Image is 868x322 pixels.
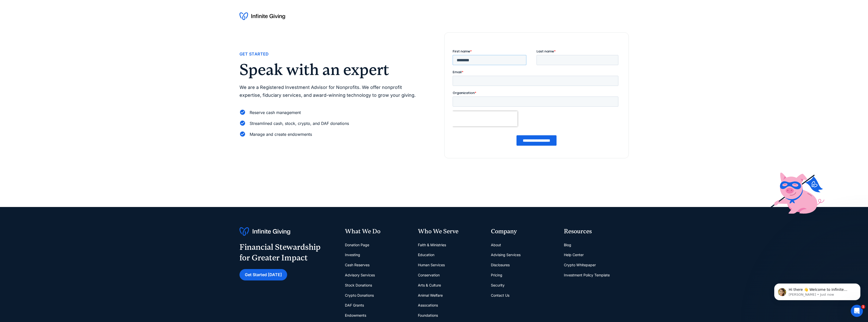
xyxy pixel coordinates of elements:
[345,227,410,236] div: What We Do
[250,131,312,138] div: Manage and create endowments
[491,250,521,260] a: Advising Services
[418,227,483,236] div: Who We Serve
[239,269,287,280] a: Get Started [DATE]
[767,273,868,308] iframe: Intercom notifications message
[345,290,374,300] a: Crypto Donations
[239,62,424,78] h2: Speak with an expert
[491,260,510,270] a: Disclosures
[851,305,863,317] iframe: Intercom live chat
[239,242,321,263] div: Financial Stewardship for Greater Impact
[345,280,372,290] a: Stock Donations
[345,310,366,320] a: Endowments
[418,270,440,280] a: Conservation
[239,84,424,99] p: We are a Registered Investment Advisor for Nonprofits. We offer nonprofit expertise, fiduciary se...
[418,250,434,260] a: Education
[250,120,349,127] div: Streamlined cash, stock, crypto, and DAF donations
[491,240,501,250] a: About
[345,260,370,270] a: Cash Reserves
[418,290,443,300] a: Animal Welfare
[491,290,509,300] a: Contact Us
[418,300,438,310] a: Assocations
[239,51,269,58] div: Get Started
[564,240,571,250] a: Blog
[564,227,629,236] div: Resources
[418,260,445,270] a: Human Services
[453,49,620,150] iframe: Form 0
[491,280,505,290] a: Security
[418,240,446,250] a: Faith & Ministries
[345,240,369,250] a: Donation Page
[418,310,438,320] a: Foundations
[345,300,364,310] a: DAF Grants
[250,109,301,116] div: Reserve cash management
[491,270,502,280] a: Pricing
[564,270,610,280] a: Investment Policy Template
[564,250,584,260] a: Help Center
[345,270,375,280] a: Advisory Services
[491,227,556,236] div: Company
[418,280,441,290] a: Arts & Culture
[861,305,865,309] span: 1
[564,260,596,270] a: Crypto Whitepaper
[345,250,360,260] a: Investing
